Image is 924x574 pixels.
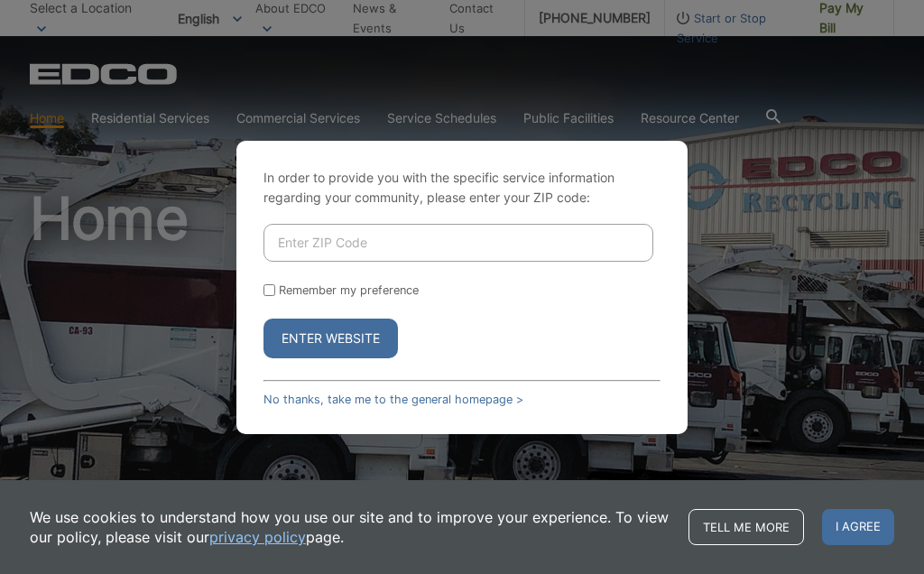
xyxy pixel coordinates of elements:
[263,168,661,208] p: In order to provide you with the specific service information regarding your community, please en...
[263,319,398,358] button: Enter Website
[263,224,653,262] input: Enter ZIP Code
[209,527,306,547] a: privacy policy
[30,507,670,547] p: We use cookies to understand how you use our site and to improve your experience. To view our pol...
[263,393,523,406] a: No thanks, take me to the general homepage >
[279,283,419,297] label: Remember my preference
[688,509,804,545] a: Tell me more
[822,509,894,545] span: I agree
